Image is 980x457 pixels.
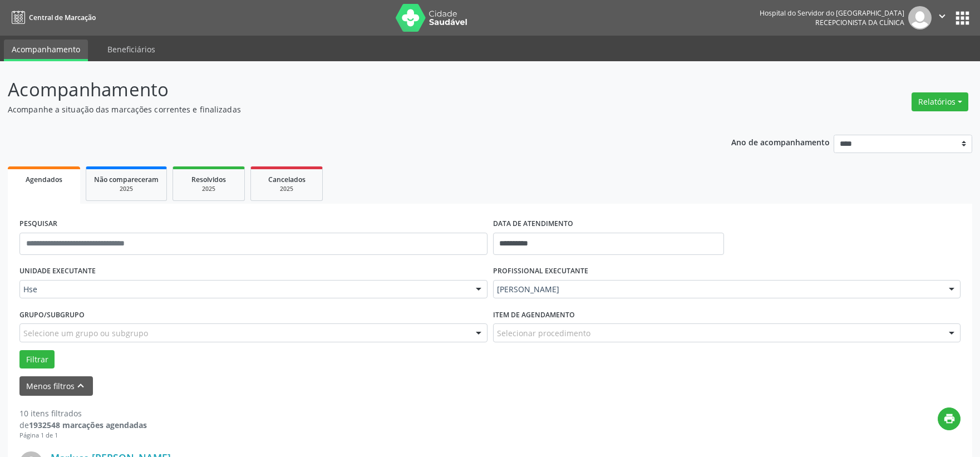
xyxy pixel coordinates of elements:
[19,215,57,233] label: PESQUISAR
[181,185,237,193] div: 2025
[912,92,968,111] button: Relatórios
[19,419,147,431] div: de
[75,380,87,392] i: keyboard_arrow_up
[493,263,588,280] label: PROFISSIONAL EXECUTANTE
[29,420,147,430] strong: 1932548 marcações agendadas
[4,40,88,61] a: Acompanhamento
[731,135,830,149] p: Ano de acompanhamento
[19,376,93,396] button: Menos filtroskeyboard_arrow_up
[26,175,62,184] span: Agendados
[932,6,953,30] button: 
[94,185,159,193] div: 2025
[953,8,972,28] button: apps
[497,327,590,339] span: Selecionar procedimento
[8,8,96,27] a: Central de Marcação
[268,175,306,184] span: Cancelados
[938,407,961,430] button: print
[936,10,948,22] i: 
[493,215,573,233] label: DATA DE ATENDIMENTO
[29,13,96,22] span: Central de Marcação
[94,175,159,184] span: Não compareceram
[23,284,465,295] span: Hse
[23,327,148,339] span: Selecione um grupo ou subgrupo
[19,431,147,440] div: Página 1 de 1
[493,306,575,323] label: Item de agendamento
[19,263,96,280] label: UNIDADE EXECUTANTE
[8,104,683,115] p: Acompanhe a situação das marcações correntes e finalizadas
[8,76,683,104] p: Acompanhamento
[760,8,904,18] div: Hospital do Servidor do [GEOGRAPHIC_DATA]
[19,350,55,369] button: Filtrar
[259,185,314,193] div: 2025
[19,306,85,323] label: Grupo/Subgrupo
[497,284,938,295] span: [PERSON_NAME]
[191,175,226,184] span: Resolvidos
[19,407,147,419] div: 10 itens filtrados
[100,40,163,59] a: Beneficiários
[815,18,904,27] span: Recepcionista da clínica
[943,412,956,425] i: print
[908,6,932,30] img: img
